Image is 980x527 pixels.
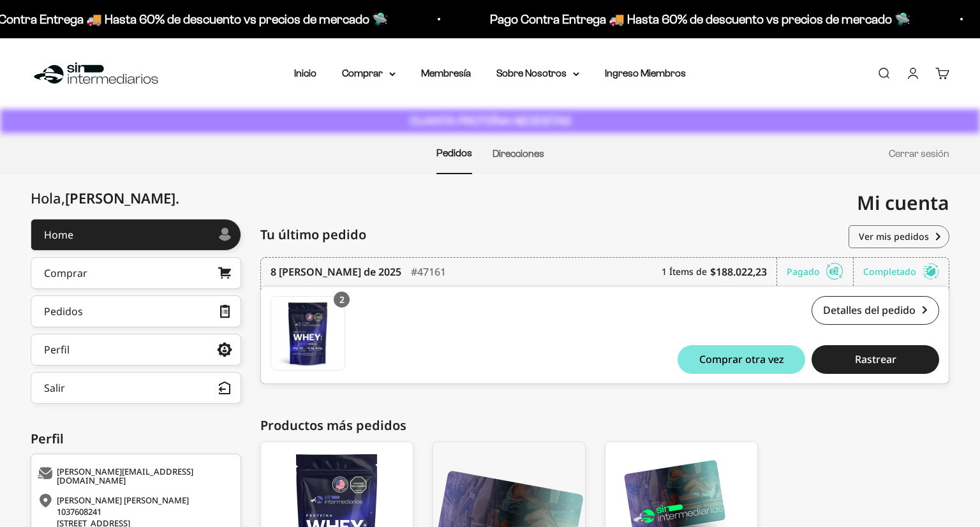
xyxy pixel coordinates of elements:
span: Rastrear [855,354,896,364]
div: Perfil [44,345,70,355]
span: [PERSON_NAME] [65,188,179,207]
span: Comprar otra vez [699,354,784,364]
div: [PERSON_NAME][EMAIL_ADDRESS][DOMAIN_NAME] [38,467,231,485]
div: Home [44,230,73,240]
b: $188.022,23 [710,264,767,279]
div: Salir [44,383,65,393]
p: Pago Contra Entrega 🚚 Hasta 60% de descuento vs precios de mercado 🛸 [487,9,907,29]
button: Rastrear [812,345,939,374]
a: Ingreso Miembros [605,68,686,78]
div: Completado [863,258,939,286]
a: Pedidos [31,295,241,327]
a: Detalles del pedido [812,296,939,325]
div: Pagado [787,258,854,286]
div: Comprar [44,268,87,278]
a: Cerrar sesión [889,148,949,159]
a: Direcciones [493,148,544,159]
strong: CUANTA PROTEÍNA NECESITAS [410,114,571,128]
summary: Sobre Nosotros [496,65,579,82]
a: Pedidos [436,147,472,158]
div: Productos más pedidos [260,416,949,435]
span: . [175,188,179,207]
div: Perfil [31,429,241,449]
span: Mi cuenta [857,189,949,216]
img: Translation missing: es.Proteína Whey - Vainilla / 2 libras (910g) [271,297,345,370]
div: 1 Ítems de [662,258,777,286]
a: Ver mis pedidos [849,225,949,248]
button: Comprar otra vez [678,345,805,374]
button: Salir [31,372,241,404]
div: 2 [334,292,350,308]
summary: Comprar [342,65,396,82]
a: Membresía [421,68,471,78]
a: Proteína Whey - Vainilla / 2 libras (910g) [271,296,345,371]
a: Perfil [31,334,241,366]
div: Hola, [31,190,179,206]
a: Inicio [294,68,316,78]
a: Comprar [31,257,241,289]
div: #47161 [411,258,446,286]
time: 8 [PERSON_NAME] de 2025 [271,264,401,279]
span: Tu último pedido [260,225,366,244]
a: Home [31,219,241,251]
div: Pedidos [44,306,83,316]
